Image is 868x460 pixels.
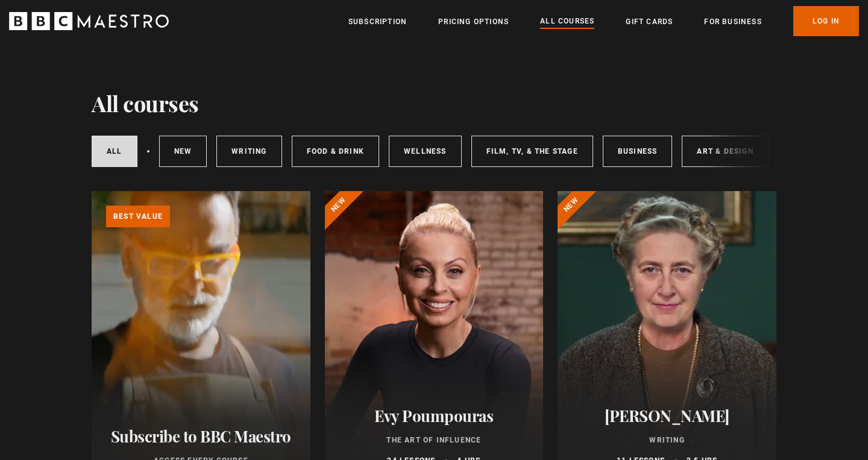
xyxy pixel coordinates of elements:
a: Business [603,136,673,167]
a: All Courses [540,15,594,28]
a: Log In [793,6,859,36]
h2: [PERSON_NAME] [572,406,762,425]
a: Gift Cards [626,16,673,28]
p: The Art of Influence [339,435,529,446]
a: Art & Design [682,136,768,167]
nav: Primary [348,6,859,36]
h2: Evy Poumpouras [339,406,529,425]
a: For business [704,16,761,28]
a: Writing [216,136,281,167]
a: Food & Drink [292,136,379,167]
a: New [159,136,207,167]
a: All [92,136,137,167]
a: Film, TV, & The Stage [471,136,593,167]
a: Wellness [389,136,462,167]
a: Subscription [348,16,407,28]
p: Writing [572,435,762,446]
a: Pricing Options [438,16,509,28]
h1: All courses [92,90,199,116]
p: Best value [106,206,170,227]
svg: BBC Maestro [9,12,169,30]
